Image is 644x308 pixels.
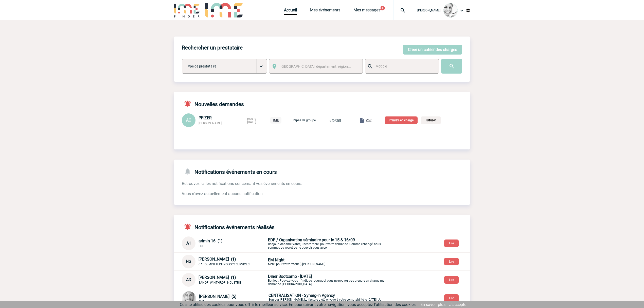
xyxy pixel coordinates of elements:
[182,191,263,196] span: Vous n'avez actuellement aucune notification
[184,100,194,107] img: notifications-active-24-px-r.png
[186,277,191,282] span: AD
[186,259,191,264] span: HG
[268,274,387,286] p: Bonjour, Pouvez- vous m'indiquer pourquoi vous ne pouvez pas prendre en charge ma demande. [GEOGR...
[182,259,387,264] a: HG [PERSON_NAME] (1) CAPGEMINI TECHNOLOGY SERVICES EM NightMerci pour votre retour :) [PERSON_NAME]
[292,118,317,122] p: Repas de groupe
[186,241,191,246] span: A1
[417,9,440,12] span: [PERSON_NAME]
[440,241,463,245] a: Lire
[247,117,256,124] span: reçu le [DATE]
[444,258,459,265] button: Lire
[182,291,470,306] div: Conversation privée : Client - Agence
[270,117,281,124] p: IME
[440,277,463,282] a: Lire
[180,302,417,307] span: Ce site utilise des cookies pour vous offrir le meilleur service. En poursuivant votre navigation...
[182,236,470,250] div: Conversation privée : Client - Agence
[199,257,236,262] span: [PERSON_NAME] (1)
[182,291,196,305] img: 101029-0.jpg
[199,121,222,125] span: [PERSON_NAME]
[182,241,387,245] a: A1 admin 16 (1) EDF EDF / Organisation séminaire pour le 15 & 16/09Bonjour Madame Vabre, Encore m...
[385,116,418,124] p: Prendre en charge
[199,300,204,303] span: IME
[347,117,372,122] a: Voir
[182,181,302,186] span: Retrouvez ici les notifications concernant vos évenements en cours.
[199,238,223,243] span: admin 16 (1)
[184,168,194,175] img: notifications-24-px-g.png
[380,6,385,10] button: 99+
[199,294,237,299] span: [PERSON_NAME] (5)
[199,281,241,284] span: SANOFI WINTHROP INDUSTRIE
[329,119,341,123] span: le [DATE]
[182,223,275,230] h4: Notifications événements réalisés
[444,294,459,302] button: Lire
[268,258,284,262] span: EM Night
[182,296,388,301] a: [PERSON_NAME] (5) IME CENTRALISATION - Synerg-In AgencyBonjour [PERSON_NAME], La facture a été en...
[199,115,212,120] span: PFIZER
[269,293,388,305] p: Bonjour [PERSON_NAME], La facture a été envoyé à votre comptabilité le [DATE]. Je vous souhaite u...
[199,263,249,266] span: CAPGEMINI TECHNOLOGY SERVICES
[284,8,297,15] a: Accueil
[444,239,459,247] button: Lire
[366,118,371,122] span: Voir
[268,274,312,279] span: Diner Bootcamp - [DATE]
[359,117,365,123] img: folder.png
[310,8,340,15] a: Mes événements
[182,45,243,51] h4: Rechercher un prestataire
[186,118,191,123] span: AC
[269,293,335,298] span: CENTRALISATION - Synerg-In Agency
[420,302,445,307] a: En savoir plus
[374,63,434,70] input: Mot clé
[184,223,194,230] img: notifications-active-24-px-r.png
[182,255,470,268] div: Conversation privée : Client - Agence
[268,258,387,266] p: Merci pour votre retour :) [PERSON_NAME]
[182,277,387,282] a: AD [PERSON_NAME] (1) SANOFI WINTHROP INDUSTRIE Diner Bootcamp - [DATE]Bonjour, Pouvez- vous m'ind...
[182,168,277,175] h4: Notifications événements en cours
[353,8,380,15] a: Mes messages
[182,273,470,287] div: Conversation privée : Client - Agence
[182,100,244,107] h4: Nouvelles demandes
[174,3,200,18] img: IME-Finder
[268,237,387,249] p: Bonjour Madame Vabre, Encore merci pour votre demande. Comme échangé, nous sommes au regret de ne...
[280,64,351,69] span: [GEOGRAPHIC_DATA], département, région...
[421,116,441,124] p: Refuser
[443,3,458,18] img: 103013-0.jpeg
[441,59,462,74] input: Submit
[268,237,355,242] span: EDF / Organisation séminaire pour le 15 & 16/09
[199,244,204,248] span: EDF
[199,275,236,280] span: [PERSON_NAME] (1)
[444,276,459,284] button: Lire
[449,302,466,307] a: J'accepte
[440,259,463,264] a: Lire
[440,295,463,300] a: Lire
